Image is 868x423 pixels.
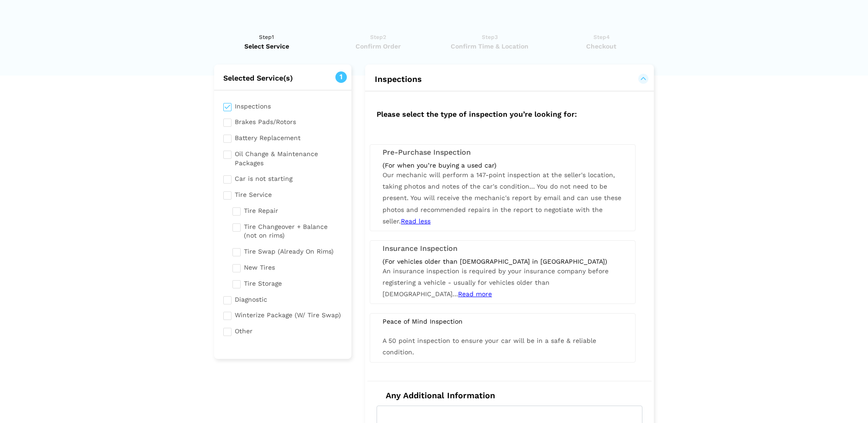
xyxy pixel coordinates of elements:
span: Confirm Time & Location [437,42,543,51]
a: Step1 [214,33,320,51]
span: An insurance inspection is required by your insurance company before registering a vehicle - usua... [383,267,609,298]
h2: Please select the type of inspection you’re looking for: [367,101,652,126]
span: You do not need to be present. You will receive the mechanic's report by email and can use these ... [383,183,621,225]
span: Read more [458,290,492,298]
a: Step2 [325,33,431,51]
h2: Selected Service(s) [214,74,352,83]
a: Step3 [437,33,543,51]
span: Checkout [549,42,654,51]
h4: Any Additional Information [377,390,642,401]
span: Our mechanic will perform a 147-point inspection at the seller's location, taking photos and note... [383,171,621,225]
span: Select Service [214,42,320,51]
span: A 50 point inspection to ensure your car will be in a safe & reliable condition. [383,337,596,356]
h3: Pre-Purchase Inspection [383,148,623,157]
span: Confirm Order [325,42,431,51]
span: 1 [335,71,347,83]
a: Step4 [549,33,654,51]
div: Peace of Mind Inspection [376,317,630,325]
div: (For vehicles older than [DEMOGRAPHIC_DATA] in [GEOGRAPHIC_DATA]) [383,257,623,266]
span: Read less [401,217,431,225]
div: (For when you’re buying a used car) [383,161,623,169]
button: Inspections [374,74,645,85]
h3: Insurance Inspection [383,244,623,253]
